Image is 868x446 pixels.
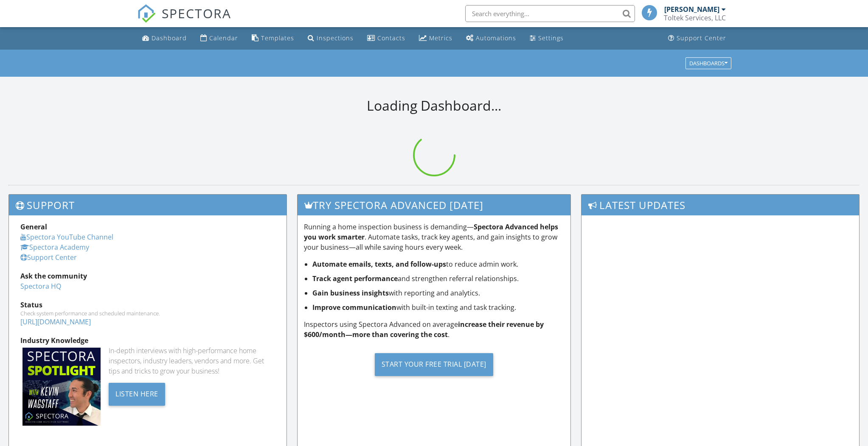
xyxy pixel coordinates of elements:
[304,346,564,382] a: Start Your Free Trial [DATE]
[689,60,728,66] div: Dashboards
[197,31,242,46] a: Calendar
[664,5,719,14] div: [PERSON_NAME]
[377,34,405,42] div: Contacts
[677,34,726,42] div: Support Center
[476,34,516,42] div: Automations
[581,195,859,215] h3: Latest Updates
[317,34,354,42] div: Inspections
[312,303,396,312] strong: Improve communication
[152,34,187,42] div: Dashboard
[20,232,113,242] a: Spectora YouTube Channel
[429,34,452,42] div: Metrics
[665,31,730,46] a: Support Center
[20,243,89,252] a: Spectora Academy
[664,14,726,22] div: Toltek Services, LLC
[298,195,570,215] h3: Try spectora advanced [DATE]
[304,31,357,46] a: Inspections
[304,222,558,242] strong: Spectora Advanced helps you work smarter
[312,288,389,298] strong: Gain business insights
[20,253,77,262] a: Support Center
[20,317,91,326] a: [URL][DOMAIN_NAME]
[248,31,298,46] a: Templates
[465,5,635,22] input: Search everything...
[109,389,165,398] a: Listen Here
[538,34,564,42] div: Settings
[109,383,165,406] div: Listen Here
[312,273,564,284] li: and strengthen referral relationships.
[20,300,275,310] div: Status
[526,31,567,46] a: Settings
[312,288,564,298] li: with reporting and analytics.
[137,11,231,29] a: SPECTORA
[139,31,190,46] a: Dashboard
[312,274,398,283] strong: Track agent performance
[20,222,47,231] strong: General
[209,34,238,42] div: Calendar
[20,271,275,281] div: Ask the community
[364,31,409,46] a: Contacts
[20,310,275,317] div: Check system performance and scheduled maintenance.
[685,57,731,69] button: Dashboards
[304,222,564,252] p: Running a home inspection business is demanding— . Automate tasks, track key agents, and gain ins...
[162,4,231,22] span: SPECTORA
[20,335,275,346] div: Industry Knowledge
[416,31,456,46] a: Metrics
[109,346,275,376] div: In-depth interviews with high-performance home inspectors, industry leaders, vendors and more. Ge...
[375,353,493,376] div: Start Your Free Trial [DATE]
[463,31,520,46] a: Automations (Basic)
[304,319,564,340] p: Inspectors using Spectora Advanced on average .
[22,348,101,426] img: Spectoraspolightmain
[20,282,61,291] a: Spectora HQ
[312,302,564,312] li: with built-in texting and task tracking.
[312,259,564,269] li: to reduce admin work.
[304,320,544,339] strong: increase their revenue by $600/month—more than covering the cost
[312,259,446,269] strong: Automate emails, texts, and follow-ups
[137,4,156,23] img: The Best Home Inspection Software - Spectora
[9,195,287,215] h3: Support
[261,34,294,42] div: Templates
